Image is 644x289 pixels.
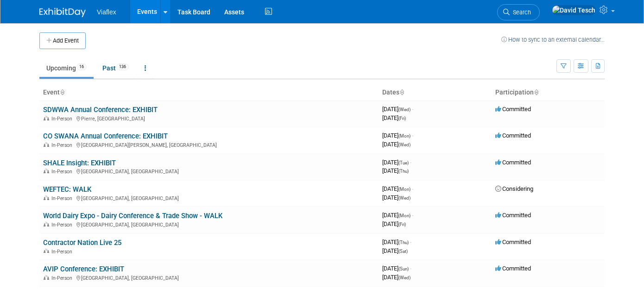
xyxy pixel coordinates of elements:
[398,275,410,280] span: (Wed)
[51,195,75,201] span: In-Person
[51,249,75,255] span: In-Person
[44,142,49,147] img: In-Person Event
[76,63,87,70] span: 16
[44,169,49,173] img: In-Person Event
[39,32,86,49] button: Add Event
[534,88,538,96] a: Sort by Participation Type
[51,275,75,281] span: In-Person
[43,194,375,201] div: [GEOGRAPHIC_DATA], [GEOGRAPHIC_DATA]
[43,141,375,148] div: [GEOGRAPHIC_DATA][PERSON_NAME], [GEOGRAPHIC_DATA]
[43,212,222,220] a: World Dairy Expo - Dairy Conference & Trade Show - WALK
[495,159,531,166] span: Committed
[382,132,413,139] span: [DATE]
[412,185,413,192] span: -
[43,114,375,122] div: Pierre, [GEOGRAPHIC_DATA]
[43,159,116,167] a: SHALE Insight: EXHIBIT
[399,88,404,96] a: Sort by Start Date
[43,239,121,247] a: Contractor Nation Live 25
[382,212,413,219] span: [DATE]
[44,222,49,226] img: In-Person Event
[95,59,136,77] a: Past136
[51,222,75,228] span: In-Person
[495,239,531,245] span: Committed
[398,222,406,227] span: (Fri)
[398,160,409,165] span: (Tue)
[495,106,531,113] span: Committed
[60,88,64,96] a: Sort by Event Name
[382,239,411,245] span: [DATE]
[495,185,533,192] span: Considering
[552,5,596,15] img: David Tesch
[382,167,409,174] span: [DATE]
[412,132,413,139] span: -
[43,106,158,114] a: SDWWA Annual Conference: EXHIBIT
[398,142,410,147] span: (Wed)
[39,85,379,101] th: Event
[382,185,413,192] span: [DATE]
[382,265,411,272] span: [DATE]
[44,249,49,253] img: In-Person Event
[116,63,129,70] span: 136
[44,275,49,280] img: In-Person Event
[43,185,91,194] a: WEFTEC: WALK
[410,239,411,245] span: -
[382,274,410,281] span: [DATE]
[43,220,375,228] div: [GEOGRAPHIC_DATA], [GEOGRAPHIC_DATA]
[39,8,86,17] img: ExhibitDay
[43,265,124,273] a: AVIP Conference: EXHIBIT
[398,240,409,245] span: (Thu)
[379,85,492,101] th: Dates
[97,8,116,16] span: Viaflex
[398,266,409,271] span: (Sun)
[398,187,410,192] span: (Mon)
[398,169,409,174] span: (Thu)
[398,116,406,121] span: (Fri)
[51,142,75,148] span: In-Person
[495,265,531,272] span: Committed
[39,59,94,77] a: Upcoming16
[398,195,410,201] span: (Wed)
[382,220,406,227] span: [DATE]
[398,133,410,138] span: (Mon)
[382,194,410,201] span: [DATE]
[382,159,411,166] span: [DATE]
[43,167,375,175] div: [GEOGRAPHIC_DATA], [GEOGRAPHIC_DATA]
[412,106,413,113] span: -
[44,116,49,120] img: In-Person Event
[382,141,410,148] span: [DATE]
[501,36,605,43] a: How to sync to an external calendar...
[497,4,540,20] a: Search
[492,85,605,101] th: Participation
[398,213,410,218] span: (Mon)
[382,106,413,113] span: [DATE]
[51,169,75,175] span: In-Person
[382,247,408,254] span: [DATE]
[398,107,410,112] span: (Wed)
[43,274,375,281] div: [GEOGRAPHIC_DATA], [GEOGRAPHIC_DATA]
[410,159,411,166] span: -
[382,114,406,121] span: [DATE]
[510,9,531,16] span: Search
[410,265,411,272] span: -
[398,249,408,254] span: (Sat)
[495,212,531,219] span: Committed
[44,195,49,200] img: In-Person Event
[43,132,168,140] a: CO SWANA Annual Conference: EXHIBIT
[412,212,413,219] span: -
[51,116,75,122] span: In-Person
[495,132,531,139] span: Committed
